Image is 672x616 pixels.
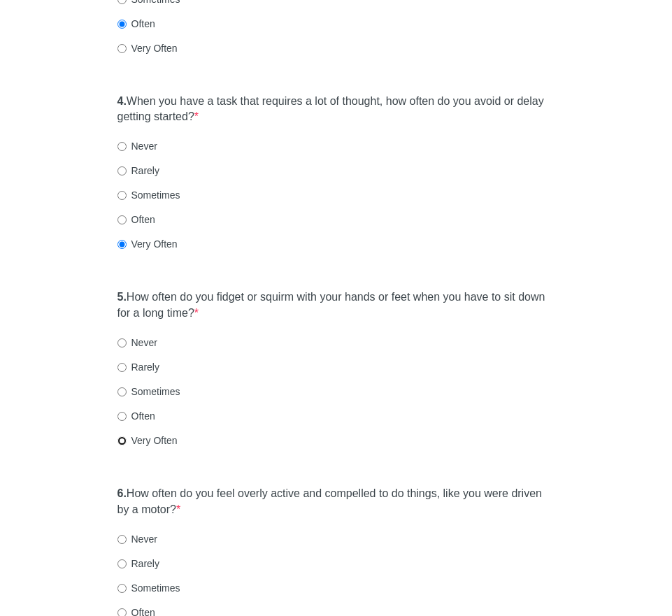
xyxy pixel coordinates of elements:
label: How often do you fidget or squirm with your hands or feet when you have to sit down for a long time? [117,289,555,322]
input: Never [117,142,127,151]
input: Very Often [117,240,127,249]
label: Rarely [117,360,159,374]
label: Very Often [117,237,178,251]
input: Never [117,535,127,544]
input: Sometimes [117,191,127,200]
label: Never [117,336,157,350]
label: Often [117,17,155,31]
label: When you have a task that requires a lot of thought, how often do you avoid or delay getting star... [117,94,555,126]
label: Rarely [117,164,159,178]
label: Very Often [117,434,178,447]
label: Never [117,139,157,153]
label: Very Often [117,41,178,55]
input: Rarely [117,363,127,372]
input: Sometimes [117,584,127,593]
input: Often [117,215,127,224]
label: Rarely [117,557,159,571]
label: Sometimes [117,188,180,202]
label: Sometimes [117,581,180,595]
label: Often [117,409,155,423]
input: Often [117,412,127,421]
strong: 5. [117,291,127,303]
input: Never [117,338,127,348]
input: Very Often [117,44,127,53]
strong: 4. [117,95,127,107]
strong: 6. [117,487,127,499]
label: Often [117,213,155,227]
input: Rarely [117,559,127,568]
input: Very Often [117,436,127,445]
input: Rarely [117,166,127,176]
label: Never [117,532,157,546]
input: Often [117,20,127,29]
label: How often do you feel overly active and compelled to do things, like you were driven by a motor? [117,486,555,518]
label: Sometimes [117,385,180,399]
input: Sometimes [117,387,127,396]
